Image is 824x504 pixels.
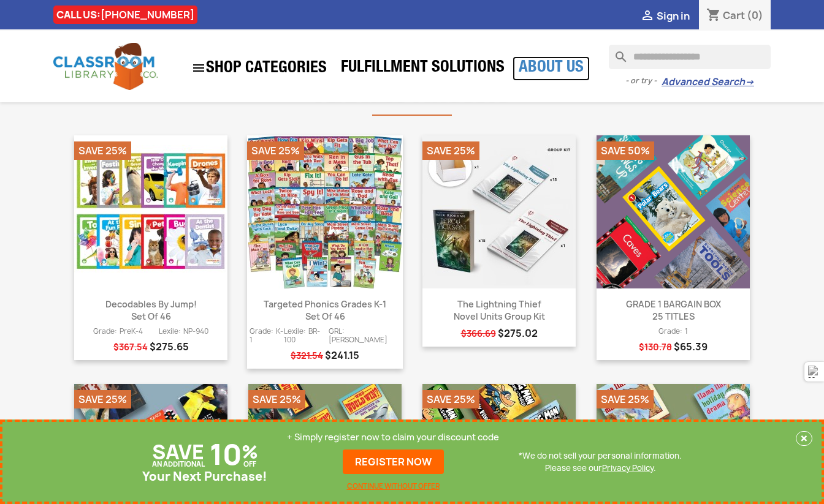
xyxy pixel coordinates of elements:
a: The Lightning ThiefNovel Units Group Kit [454,298,545,322]
a:  Sign in [640,9,690,23]
i: search [609,45,624,59]
span: GRL: [PERSON_NAME] [329,327,400,345]
span: Price [674,340,708,353]
a: [PHONE_NUMBER] [101,8,194,21]
span: Lexile: NP-940 [159,327,208,336]
div: CALL US: [53,6,197,24]
img: Targeted Phonics Grades K-1 (Set of 46) [248,135,402,288]
a: Advanced Search→ [662,76,754,88]
span: Sign in [657,9,690,23]
span: - or try - [625,75,662,87]
li: Save 25% [248,390,305,408]
img: Classroom Library Company [53,43,158,90]
span: Regular price [291,350,323,362]
span: Grade: 1 [658,327,688,336]
li: Save 25% [74,390,131,408]
span: (0) [747,9,763,22]
a: GRADE 1 BARGAIN BOX25 TITLES [626,298,721,322]
li: Save 25% [247,141,304,160]
span: Lexile: BR-100 [284,327,329,345]
span: Grade: K-1 [250,327,284,345]
img: The Lightning Thief (Novel Units Group Kit) [422,135,576,288]
span: Price [150,340,189,353]
a: SHOP CATEGORIES [185,55,333,81]
span: → [745,76,754,88]
span: Price [325,348,359,362]
a: Targeted Phonics Grades K-1 (Set of 46) [247,135,403,288]
img: Decodables by Jump! (Set of 46) [74,135,227,288]
i: shopping_cart [706,9,721,23]
i:  [191,61,206,75]
a: Decodables by Jump!Set of 46 [105,298,197,322]
input: Search [609,45,771,69]
span: Regular price [461,328,496,340]
span: Price [498,326,538,340]
li: Save 25% [422,141,479,160]
span: Cart [723,9,745,22]
li: Save 25% [597,390,654,408]
img: GRADE 1 BARGAIN BOX, 25 TITLES, 50% DISCOUNT [597,135,750,288]
a: About Us [513,56,590,81]
li: Save 25% [74,141,131,160]
span: Grade: PreK-4 [93,327,143,336]
a: Fulfillment Solutions [335,56,511,81]
a: Targeted Phonics Grades K-1Set of 46 [264,298,386,322]
i:  [640,9,655,24]
li: Save 50% [597,141,654,160]
li: Save 25% [422,390,479,408]
span: Regular price [113,341,148,353]
span: Regular price [639,341,672,353]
